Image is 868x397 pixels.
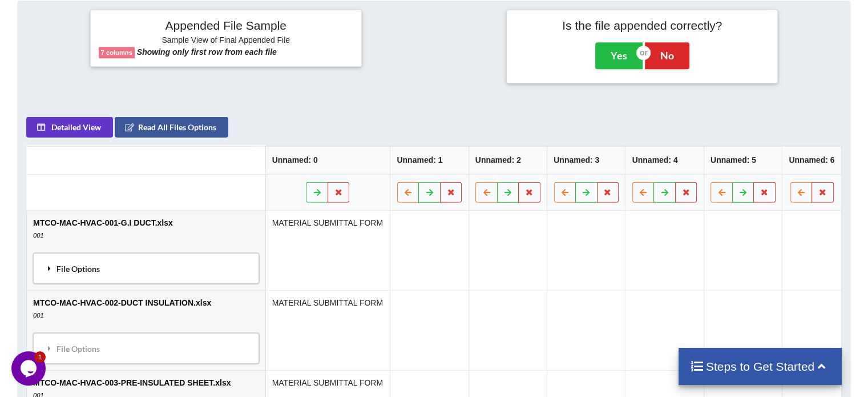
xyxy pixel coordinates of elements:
i: 001 [33,312,44,319]
div: File Options [37,256,256,280]
div: File Options [37,336,256,360]
td: MTCO-MAC-HVAC-002-DUCT INSULATION.xlsx [27,290,265,370]
th: Unnamed: 6 [782,146,841,174]
th: Unnamed: 4 [625,146,703,174]
td: MATERIAL SUBMITTAL FORM [265,290,390,370]
button: Detailed View [26,117,113,138]
td: MTCO-MAC-HVAC-001-G.I DUCT.xlsx [27,211,265,290]
b: Showing only first row from each file [137,47,277,57]
i: 001 [33,232,44,239]
td: MATERIAL SUBMITTAL FORM [265,211,390,290]
h4: Appended File Sample [99,18,353,34]
th: Unnamed: 1 [390,146,468,174]
button: Yes [595,42,643,69]
h6: Sample View of Final Appended File [99,35,353,47]
iframe: chat widget [11,351,48,386]
b: 7 columns [101,49,132,56]
h4: Is the file appended correctly? [515,18,769,33]
th: Unnamed: 2 [469,146,547,174]
h4: Steps to Get Started [690,359,831,374]
button: No [645,42,689,69]
th: Unnamed: 5 [704,146,782,174]
th: Unnamed: 3 [547,146,625,174]
th: Unnamed: 0 [265,146,390,174]
button: Read All Files Options [115,117,228,138]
